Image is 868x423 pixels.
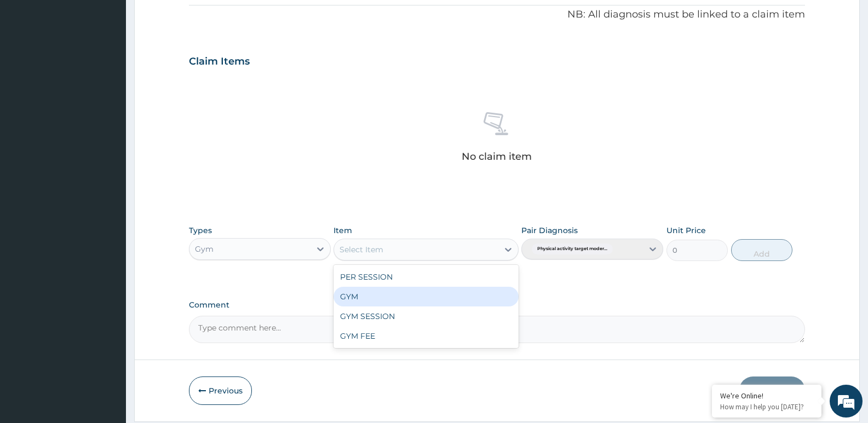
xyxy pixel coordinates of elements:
[20,55,44,82] img: d_794563401_company_1708531726252_794563401
[334,287,518,306] div: GYM
[666,225,706,236] label: Unit Price
[739,376,805,405] button: Submit
[180,5,206,32] div: Minimize live chat window
[195,244,214,254] div: Gym
[731,239,792,261] button: Add
[57,61,184,76] div: Chat with us now
[720,391,813,401] div: We're Online!
[334,225,352,236] label: Item
[5,299,209,337] textarea: Type your message and hit 'Enter'
[334,306,518,326] div: GYM SESSION
[189,56,250,68] h3: Claim Items
[189,300,805,310] label: Comment
[189,226,212,235] label: Types
[189,376,252,405] button: Previous
[64,138,151,248] span: We're online!
[340,244,383,255] div: Select Item
[189,8,805,22] p: NB: All diagnosis must be linked to a claim item
[521,225,578,236] label: Pair Diagnosis
[462,151,532,162] p: No claim item
[334,267,518,287] div: PER SESSION
[720,402,813,412] p: How may I help you today?
[334,326,518,346] div: GYM FEE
